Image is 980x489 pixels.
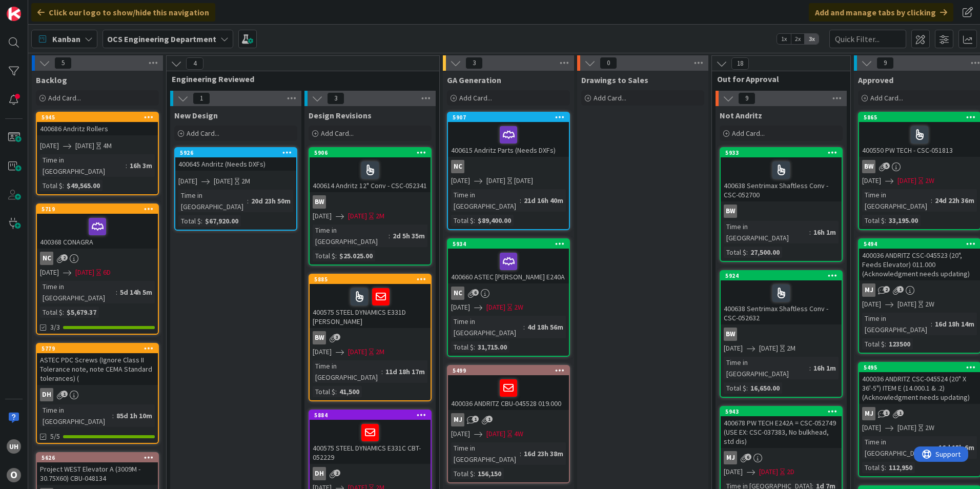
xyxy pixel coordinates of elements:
span: 9 [876,57,894,69]
span: 1 [897,410,904,416]
div: Project WEST Elevator A (3009M - 30.75X60) CBU-048134 [37,462,158,485]
div: Click our logo to show/hide this navigation [31,3,215,22]
span: : [520,195,521,206]
span: [DATE] [724,466,743,477]
div: 5934400660 ASTEC [PERSON_NAME] E240A [448,239,569,283]
b: OCS Engineering Department [107,34,216,44]
span: [DATE] [75,267,94,278]
span: : [809,227,811,238]
span: Engineering Reviewed [172,74,426,84]
span: : [381,366,383,377]
span: Support [22,2,47,14]
span: Drawings to Sales [581,75,648,85]
span: 1 [61,391,68,397]
div: NC [37,252,158,265]
input: Quick Filter... [829,30,906,48]
div: 24d 22h 36m [932,195,977,206]
div: Time in [GEOGRAPHIC_DATA] [862,313,931,335]
div: 31,715.00 [475,341,509,353]
span: : [931,195,932,206]
div: 123500 [886,338,913,350]
span: [DATE] [897,299,916,310]
div: 5499 [448,366,569,375]
div: Total $ [178,215,201,227]
div: 5907400615 Andritz Parts (Needs DXFs) [448,113,569,157]
div: Total $ [451,468,474,479]
div: uh [7,439,21,454]
div: BW [862,160,875,173]
div: 5626 [37,453,158,462]
div: 5924 [721,271,842,280]
span: Add Card... [187,129,219,138]
div: DH [313,467,326,480]
div: 5943 [721,407,842,416]
div: NC [448,287,569,300]
div: $89,400.00 [475,215,514,226]
div: 2W [925,299,934,310]
div: 4d 18h 56m [525,321,566,333]
div: NC [40,252,53,265]
div: MJ [859,283,980,297]
div: 5926 [175,148,296,157]
div: 5906 [310,148,431,157]
div: BW [313,195,326,209]
div: 2M [241,176,250,187]
span: : [809,362,811,374]
span: [DATE] [486,175,505,186]
span: 2x [791,34,805,44]
span: [DATE] [862,422,881,433]
span: [DATE] [486,302,505,313]
div: Total $ [862,462,885,473]
div: 5494 [864,240,980,248]
div: 5494400036 ANDRITZ CSC-045523 (20", Feeds Elevator) 011.000 (Acknowledgment needs updating) [859,239,980,280]
span: 5 [54,57,72,69]
div: 5907 [448,113,569,122]
span: Not Andritz [720,110,762,120]
span: [DATE] [313,211,332,221]
span: : [931,318,932,330]
div: 5885 [310,275,431,284]
div: 2d 5h 35m [390,230,427,241]
span: 1 [472,416,479,422]
div: 5779ASTEC PDC Screws (Ignore Class II Tolerance note, note CEMA Standard tolerances) ( [37,344,158,385]
div: 16h 1m [811,227,839,238]
span: [DATE] [75,140,94,151]
span: [DATE] [313,347,332,357]
div: 5926 [180,149,296,156]
div: 5924 [725,272,842,279]
span: Backlog [36,75,67,85]
div: Time in [GEOGRAPHIC_DATA] [178,190,247,212]
span: [DATE] [348,347,367,357]
div: 5934 [453,240,569,248]
div: MJ [859,407,980,420]
div: BW [310,195,431,209]
span: : [335,386,337,397]
span: [DATE] [862,175,881,186]
div: 2M [787,343,795,354]
div: MJ [862,283,875,297]
div: DH [37,388,158,401]
span: : [247,195,249,207]
div: 16h 3m [127,160,155,171]
div: $49,565.00 [64,180,103,191]
span: 1 [193,92,210,105]
span: : [885,215,886,226]
span: Add Card... [732,129,765,138]
div: NC [451,160,464,173]
span: [DATE] [724,343,743,354]
div: Total $ [724,382,746,394]
div: Time in [GEOGRAPHIC_DATA] [40,281,116,303]
div: 5495400036 ANDRITZ CSC-045524 (20" X 36'-5") ITEM E (14.000.1 & .2) (Acknowledgment needs updating) [859,363,980,404]
div: BW [313,331,326,344]
div: BW [724,328,737,341]
span: : [63,307,64,318]
div: 85d 1h 10m [114,410,155,421]
div: 41,500 [337,386,362,397]
span: : [885,338,886,350]
div: 16d 15h 6m [936,442,977,453]
div: Time in [GEOGRAPHIC_DATA] [862,436,934,459]
div: Time in [GEOGRAPHIC_DATA] [451,189,520,212]
span: Kanban [52,33,80,45]
div: NC [448,160,569,173]
span: : [474,341,475,353]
